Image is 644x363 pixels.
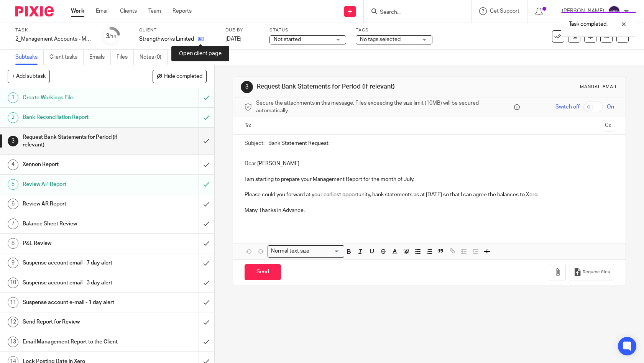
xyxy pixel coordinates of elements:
[8,337,18,347] div: 13
[608,5,620,18] img: svg%3E
[8,317,18,327] div: 12
[109,34,116,39] small: /14
[8,258,18,268] div: 9
[89,50,111,65] a: Emails
[312,247,340,255] input: Search for option
[256,99,513,115] span: Secure the attachments in this message. Files exceeding the size limit (10MB) will be secured aut...
[360,37,401,42] span: No tags selected
[172,7,192,15] a: Reports
[96,7,108,15] a: Email
[15,50,44,65] a: Subtasks
[241,81,253,93] div: 3
[8,136,18,146] div: 3
[23,336,135,348] h1: Email Management Report to the Client
[23,159,135,170] h1: Xennon Report
[603,120,614,131] button: Cc
[23,297,135,308] h1: Suspense account e-mail - 1 day alert
[268,245,344,257] div: Search for option
[8,297,18,308] div: 11
[140,50,168,65] a: Notes (0)
[15,35,92,43] div: 2_Management Accounts - Monthly - NEW - FWD
[15,6,54,16] img: Pixie
[607,103,614,111] span: On
[164,74,202,80] span: Hide completed
[225,36,242,42] span: [DATE]
[8,218,18,229] div: 7
[245,122,253,130] label: To:
[274,37,301,42] span: Not started
[8,238,18,249] div: 8
[117,50,134,65] a: Files
[245,191,614,199] p: Please could you forward at your earliest opportunity, bank statements as at [DATE] so that I can...
[570,264,614,281] button: Request files
[23,112,135,123] h1: Bank Reconciliation Report
[245,140,264,147] label: Subject:
[8,199,18,209] div: 6
[173,50,203,65] a: Audit logs
[8,70,50,83] button: + Add subtask
[269,27,346,33] label: Status
[106,32,116,41] div: 3
[23,198,135,210] h1: Review AR Report
[8,278,18,288] div: 10
[245,207,614,214] p: Many Thanks in Advance,
[580,84,618,90] div: Manual email
[120,7,137,15] a: Clients
[153,70,207,83] button: Hide completed
[23,238,135,249] h1: P&L Review
[245,160,614,168] p: Dear [PERSON_NAME]
[555,103,580,111] span: Switch off
[269,247,311,255] span: Normal text size
[8,112,18,123] div: 2
[569,20,608,28] p: Task completed.
[71,7,84,15] a: Work
[139,35,194,43] p: Strengthworks Limited
[23,179,135,190] h1: Review AP Report
[23,92,135,103] h1: Create Workings File
[23,277,135,289] h1: Suspense account email - 3 day alert
[8,179,18,190] div: 5
[23,218,135,230] h1: Balance Sheet Review
[8,92,18,103] div: 1
[23,316,135,328] h1: Send Report for Review
[139,27,216,33] label: Client
[8,159,18,170] div: 4
[23,257,135,269] h1: Suspense account email - 7 day alert
[245,264,281,281] input: Send
[15,27,92,33] label: Task
[583,269,610,275] span: Request files
[148,7,161,15] a: Team
[49,50,84,65] a: Client tasks
[257,83,445,91] h1: Request Bank Statements for Period (if relevant)
[23,131,135,151] h1: Request Bank Statements for Period (if relevant)
[225,27,260,33] label: Due by
[245,176,614,183] p: I am starting to prepare your Management Report for the month of July.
